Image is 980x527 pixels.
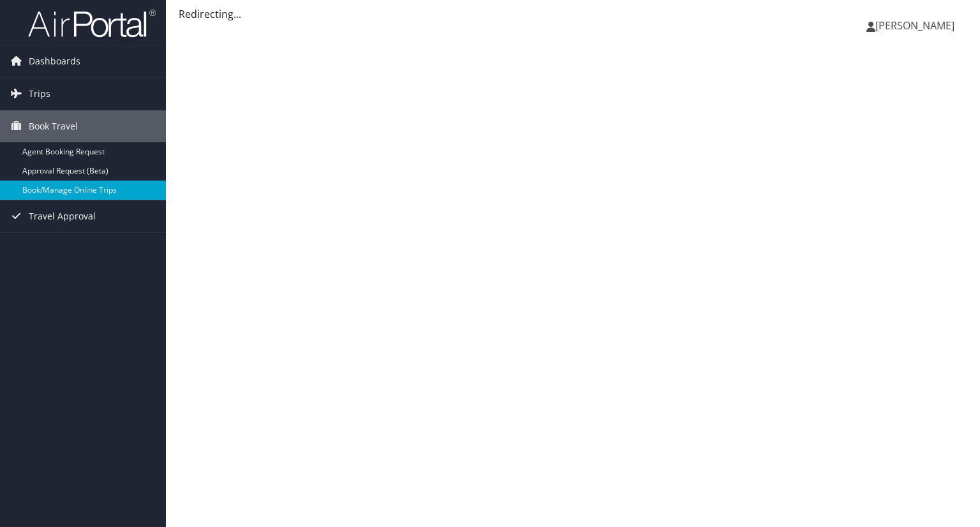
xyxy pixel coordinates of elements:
img: airportal-logo.png [28,8,156,38]
a: [PERSON_NAME] [866,6,967,45]
span: Dashboards [29,45,80,77]
span: [PERSON_NAME] [875,19,954,33]
span: Travel Approval [29,200,96,232]
span: Trips [29,78,50,110]
div: Redirecting... [179,6,967,22]
span: Book Travel [29,110,78,142]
